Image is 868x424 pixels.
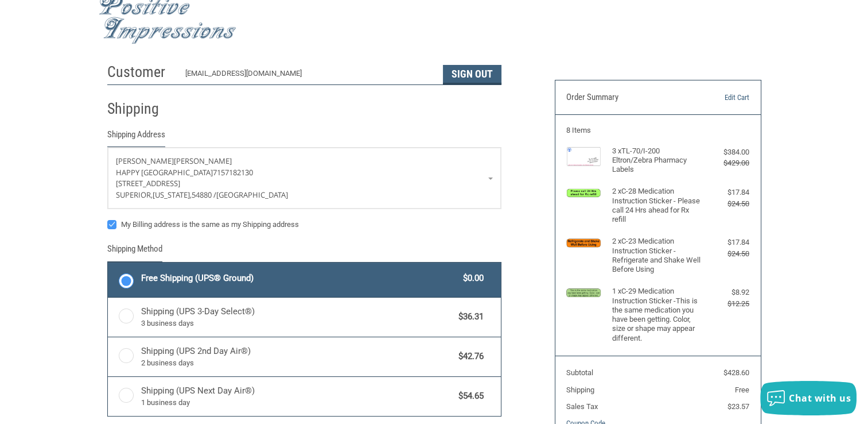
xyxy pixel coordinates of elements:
h4: 2 x C-23 Medication Instruction Sticker - Refrigerate and Shake Well Before Using [612,237,701,274]
label: My Billing address is the same as my Shipping address [107,220,501,229]
legend: Shipping Address [107,128,165,147]
h3: 8 Items [566,126,749,135]
button: Sign Out [443,65,501,84]
span: $42.76 [453,350,484,363]
span: [PERSON_NAME] [174,156,232,166]
h4: 3 x TL-70/I-200 Eltron/Zebra Pharmacy Labels [612,147,701,175]
div: $8.92 [703,287,749,298]
div: $24.50 [703,198,749,210]
button: Chat with us [760,381,857,415]
span: $0.00 [458,272,484,285]
span: [GEOGRAPHIC_DATA] [216,190,288,200]
span: Superior, [116,190,153,200]
span: Shipping (UPS Next Day Air®) [141,384,453,408]
span: 7157182130 [213,167,253,178]
span: 3 business days [141,318,453,329]
span: $54.65 [453,390,484,403]
h4: 2 x C-28 Medication Instruction Sticker - Please call 24 Hrs ahead for Rx refill [612,187,701,224]
span: [PERSON_NAME] [116,156,174,166]
span: $36.31 [453,310,484,323]
span: $23.57 [727,402,749,411]
a: Edit Cart [691,92,749,103]
div: [EMAIL_ADDRESS][DOMAIN_NAME] [185,68,431,84]
span: 2 business days [141,357,453,369]
div: $17.84 [703,237,749,248]
span: Shipping (UPS 3-Day Select®) [141,305,453,329]
span: 54880 / [192,190,216,200]
span: Free Shipping (UPS® Ground) [141,272,458,285]
div: $384.00 [703,147,749,158]
span: Shipping [566,386,594,394]
span: Sales Tax [566,402,598,411]
h2: Customer [107,63,174,82]
div: $12.25 [703,298,749,310]
h4: 1 x C-29 Medication Instruction Sticker -This is the same medication you have been getting. Color... [612,287,701,343]
span: Shipping (UPS 2nd Day Air®) [141,345,453,369]
legend: Shipping Method [107,242,162,261]
div: $17.84 [703,187,749,198]
a: Enter or select a different address [108,148,501,209]
span: Subtotal [566,368,593,377]
div: $24.50 [703,248,749,260]
span: Happy [GEOGRAPHIC_DATA] [116,167,213,178]
span: [US_STATE], [153,190,192,200]
span: 1 business day [141,397,453,408]
span: [STREET_ADDRESS] [116,178,180,188]
span: Free [735,386,749,394]
div: $429.00 [703,157,749,169]
span: Chat with us [789,392,851,404]
span: $428.60 [723,368,749,377]
h2: Shipping [107,99,174,118]
h3: Order Summary [566,92,691,103]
